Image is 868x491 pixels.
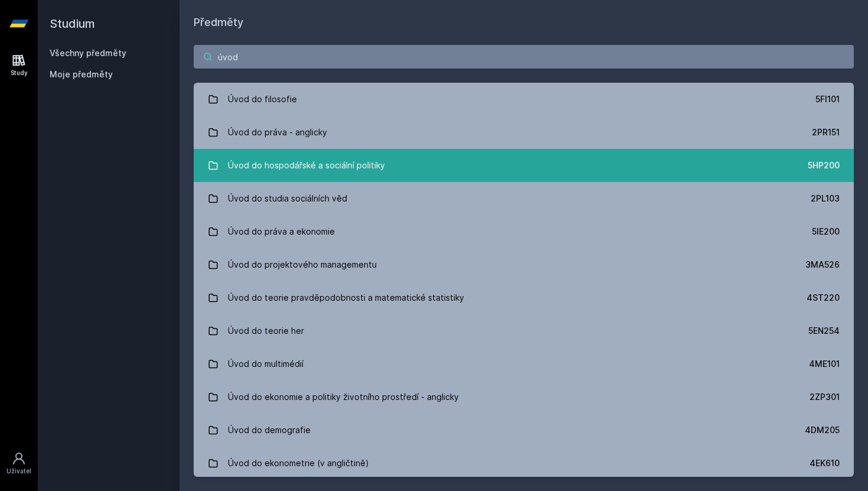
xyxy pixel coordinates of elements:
[194,381,854,414] a: Úvod do ekonomie a politiky životního prostředí - anglicky 2ZP301
[228,220,335,243] div: Úvod do práva a ekonomie
[194,281,854,314] a: Úvod do teorie pravděpodobnosti a matematické statistiky 4ST220
[194,447,854,480] a: Úvod do ekonometrie (v angličtině) 4EK610
[2,446,35,482] a: Uživatel
[811,193,840,204] div: 2PL103
[11,69,28,77] div: Study
[50,69,113,80] span: Moje předměty
[194,347,854,381] a: Úvod do multimédií 4ME101
[812,126,840,138] div: 2PR151
[808,160,840,171] div: 5HP200
[805,259,840,271] div: 3MA526
[194,182,854,215] a: Úvod do studia sociálních věd 2PL103
[194,116,854,149] a: Úvod do práva - anglicky 2PR151
[194,45,854,69] input: Název nebo ident předmětu…
[194,414,854,447] a: Úvod do demografie 4DM205
[194,14,854,31] h1: Předměty
[228,187,347,210] div: Úvod do studia sociálních věd
[808,325,840,337] div: 5EN254
[807,292,840,304] div: 4ST220
[805,424,840,436] div: 4DM205
[6,467,31,476] div: Uživatel
[228,385,459,409] div: Úvod do ekonomie a politiky životního prostředí - anglicky
[810,391,840,403] div: 2ZP301
[228,319,304,343] div: Úvod do teorie her
[812,226,840,238] div: 5IE200
[50,48,126,58] a: Všechny předměty
[194,149,854,182] a: Úvod do hospodářské a sociální politiky 5HP200
[228,418,311,442] div: Úvod do demografie
[228,253,377,277] div: Úvod do projektového managementu
[228,121,327,144] div: Úvod do práva - anglicky
[228,154,385,177] div: Úvod do hospodářské a sociální politiky
[228,87,297,111] div: Úvod do filosofie
[809,358,840,370] div: 4ME101
[2,47,35,83] a: Study
[810,457,840,469] div: 4EK610
[194,83,854,116] a: Úvod do filosofie 5FI101
[815,93,840,105] div: 5FI101
[228,286,464,310] div: Úvod do teorie pravděpodobnosti a matematické statistiky
[194,215,854,248] a: Úvod do práva a ekonomie 5IE200
[194,248,854,281] a: Úvod do projektového managementu 3MA526
[228,352,304,376] div: Úvod do multimédií
[194,314,854,347] a: Úvod do teorie her 5EN254
[228,451,369,475] div: Úvod do ekonometrie (v angličtině)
